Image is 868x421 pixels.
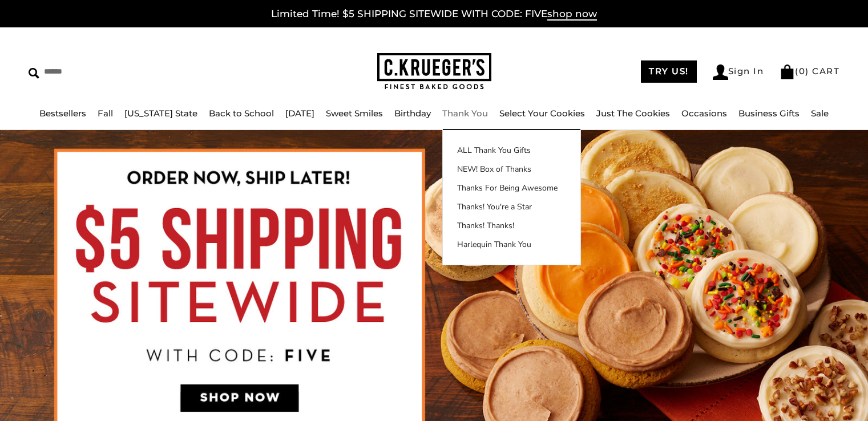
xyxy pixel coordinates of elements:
a: [US_STATE] State [124,108,197,119]
a: Back to School [209,108,274,119]
a: Limited Time! $5 SHIPPING SITEWIDE WITH CODE: FIVEshop now [271,8,597,21]
a: (0) CART [780,66,839,76]
span: 0 [799,66,806,76]
a: Bestsellers [39,108,86,119]
a: [DATE] [285,108,314,119]
a: Sale [811,108,829,119]
img: Bag [780,64,795,79]
a: Fall [98,108,113,119]
img: Search [29,68,39,79]
a: Harlequin Thank You [443,238,580,250]
a: Just The Cookies [596,108,670,119]
a: Sweet Smiles [326,108,383,119]
a: Thank You [442,108,488,119]
a: NEW! Box of Thanks [443,163,580,175]
a: Thanks! You're a Star [443,201,580,213]
img: Account [713,64,728,80]
a: Thanks! Thanks! [443,220,580,232]
a: Sign In [713,64,764,80]
img: C.KRUEGER'S [377,53,491,90]
a: Birthday [394,108,431,119]
a: Thanks For Being Awesome [443,182,580,194]
a: Select Your Cookies [499,108,585,119]
span: shop now [547,8,597,21]
a: Business Gifts [738,108,800,119]
a: TRY US! [641,60,697,83]
a: Occasions [681,108,727,119]
a: ALL Thank You Gifts [443,144,580,156]
input: Search [29,63,221,80]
